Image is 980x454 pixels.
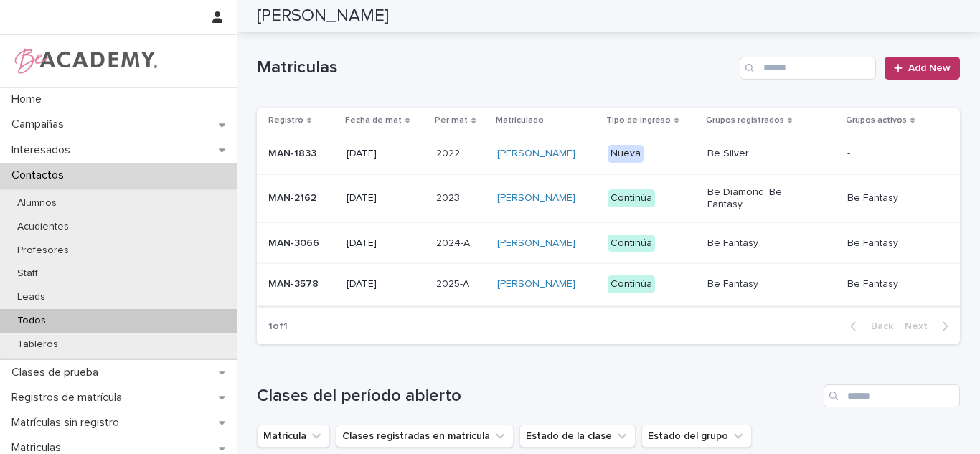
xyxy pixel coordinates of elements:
[497,192,575,204] a: [PERSON_NAME]
[6,291,57,303] p: Leads
[6,315,57,327] p: Todos
[436,235,473,250] p: 2024-A
[497,237,575,250] a: [PERSON_NAME]
[6,143,82,157] p: Interesados
[347,237,425,250] p: [DATE]
[257,222,960,264] tr: MAN-3066[DATE]2024-A2024-A [PERSON_NAME] ContinúaBe FantasyBe Fantasy
[847,192,937,204] p: Be Fantasy
[6,118,75,131] p: Campañas
[257,309,299,344] p: 1 of 1
[6,245,80,257] p: Profesores
[6,197,68,209] p: Alumnos
[436,145,463,160] p: 2022
[257,264,960,306] tr: MAN-3578[DATE]2025-A2025-A [PERSON_NAME] ContinúaBe FantasyBe Fantasy
[268,237,335,250] p: MAN-3066
[6,268,50,280] p: Staff
[608,189,655,207] div: Continúa
[899,320,960,333] button: Next
[847,237,937,250] p: Be Fantasy
[268,113,303,128] p: Registro
[268,278,335,290] p: MAN-3578
[257,6,389,27] h2: [PERSON_NAME]
[608,145,644,163] div: Nueva
[257,133,960,175] tr: MAN-1833[DATE]20222022 [PERSON_NAME] NuevaBe Silver-
[6,93,53,106] p: Home
[846,113,907,128] p: Grupos activos
[608,235,655,252] div: Continúa
[345,113,402,128] p: Fecha de mat
[11,47,159,75] img: WPrjXfSUmiLcdUfaYY4Q
[707,237,810,250] p: Be Fantasy
[268,148,335,160] p: MAN-1833
[257,425,330,448] button: Matrícula
[347,278,425,290] p: [DATE]
[839,320,899,333] button: Back
[707,278,810,290] p: Be Fantasy
[257,386,818,407] h1: Clases del período abierto
[257,57,734,78] h1: Matriculas
[6,416,131,430] p: Matrículas sin registro
[641,425,752,448] button: Estado del grupo
[497,278,575,290] a: [PERSON_NAME]
[496,113,544,128] p: Matriculado
[497,148,575,160] a: [PERSON_NAME]
[608,275,655,293] div: Continúa
[706,113,784,128] p: Grupos registrados
[707,186,810,211] p: Be Diamond, Be Fantasy
[6,169,75,182] p: Contactos
[740,57,876,80] input: Search
[847,278,937,290] p: Be Fantasy
[257,174,960,222] tr: MAN-2162[DATE]20232023 [PERSON_NAME] ContinúaBe Diamond, Be FantasyBe Fantasy
[519,425,636,448] button: Estado de la clase
[435,113,468,128] p: Per mat
[6,366,110,379] p: Clases de prueba
[6,339,70,351] p: Tableros
[908,63,951,73] span: Add New
[347,148,425,160] p: [DATE]
[707,148,810,160] p: Be Silver
[268,192,335,204] p: MAN-2162
[436,275,472,290] p: 2025-A
[6,391,133,405] p: Registros de matrícula
[606,113,671,128] p: Tipo de ingreso
[862,321,893,331] span: Back
[436,189,463,204] p: 2023
[824,384,960,407] input: Search
[6,221,80,233] p: Acudientes
[347,192,425,204] p: [DATE]
[885,57,960,80] a: Add New
[847,148,937,160] p: -
[905,321,936,331] span: Next
[336,425,514,448] button: Clases registradas en matrícula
